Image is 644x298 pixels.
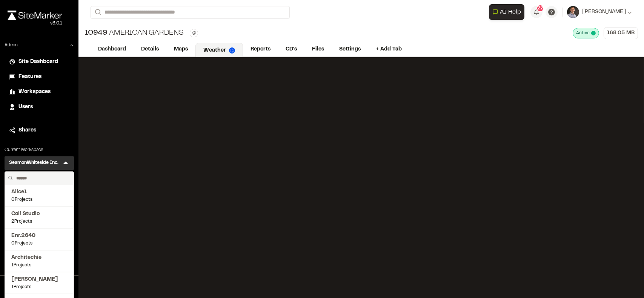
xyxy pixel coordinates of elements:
span: 10949 [85,28,108,39]
a: Enr.26400Projects [11,232,67,247]
span: 1 Projects [11,262,67,269]
img: rebrand.png [8,11,62,20]
button: Edit Tags [190,29,198,37]
span: Workspaces [18,88,51,96]
span: Enr.2640 [11,232,67,240]
p: Admin [5,42,18,49]
a: Dashboard [91,42,134,57]
span: Features [18,73,41,81]
span: [PERSON_NAME] [582,8,626,16]
a: CD's [278,42,304,57]
span: 1 Projects [11,284,67,290]
a: Architechie1Projects [11,254,67,269]
a: + Add Tab [368,42,409,57]
a: Weather [195,43,243,57]
a: Features [9,73,69,81]
img: User [567,6,579,18]
a: Shares [9,126,69,134]
span: Alice1 [11,188,67,196]
span: [PERSON_NAME] [11,275,67,284]
a: Workspaces [9,88,69,96]
span: Shares [18,126,36,134]
a: Coli Studio2Projects [11,210,67,225]
span: 2 Projects [11,218,67,225]
div: 168.05 MB [604,27,638,39]
span: Site Dashboard [18,58,58,66]
span: Coli Studio [11,210,67,218]
a: Files [304,42,332,57]
button: [PERSON_NAME] [567,6,632,18]
span: Users [18,103,33,111]
span: 22 [537,5,543,12]
span: AI Help [500,8,521,17]
a: Reports [243,42,278,57]
a: Settings [332,42,368,57]
button: 22 [530,6,543,18]
span: 0 Projects [11,240,67,247]
p: Current Workspace [5,147,74,153]
img: precipai.png [229,47,235,53]
div: Open AI Assistant [489,4,527,20]
button: Search [91,6,104,18]
a: Details [134,42,166,57]
div: American Gardens [85,28,184,39]
div: Oh geez...please don't... [8,20,62,27]
a: Maps [166,42,195,57]
a: Alice10Projects [11,188,67,203]
h3: SeamonWhiteside Inc. [9,159,58,167]
span: Architechie [11,254,67,262]
a: Site Dashboard [9,58,69,66]
span: Active [576,30,590,37]
a: [PERSON_NAME]1Projects [11,275,67,290]
a: Users [9,103,69,111]
button: Open AI Assistant [489,4,524,20]
span: 0 Projects [11,196,67,203]
div: This project is active and counting against your active project count. [573,28,599,38]
span: This project is active and counting against your active project count. [591,31,596,35]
